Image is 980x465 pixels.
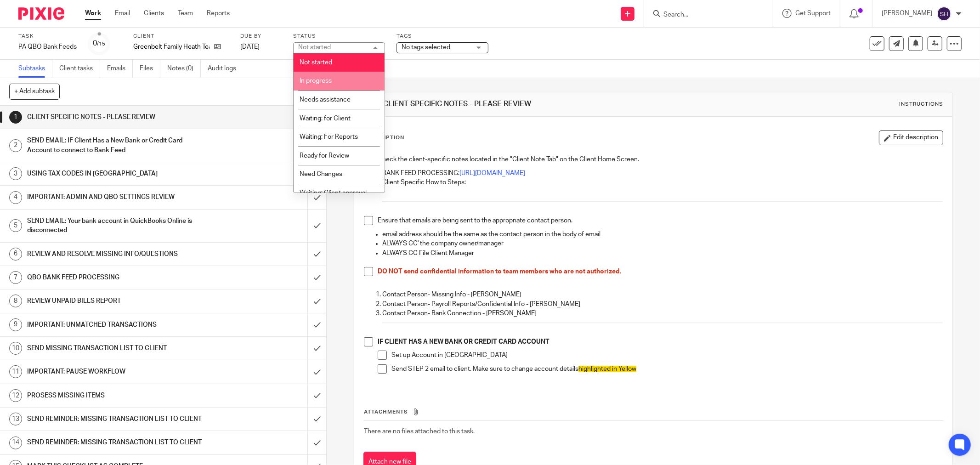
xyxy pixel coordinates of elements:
p: email address should be the same as the contact person in the body of email [382,230,943,239]
span: There are no files attached to this task. [364,428,475,435]
h1: IMPORTANT: PAUSE WORKFLOW [27,365,208,379]
a: Emails [107,60,133,78]
a: Reports [207,9,230,18]
label: Due by [240,33,282,40]
div: 6 [9,248,22,261]
h1: USING TAX CODES IN [GEOGRAPHIC_DATA] [27,167,208,181]
h1: IMPORTANT: ADMIN AND QBO SETTINGS REVIEW [27,190,208,204]
div: 2 [9,139,22,152]
p: Contact Person- Missing Info - [PERSON_NAME] [382,290,943,299]
p: ALWAYS CC File Client Manager [382,249,943,258]
div: 9 [9,318,22,331]
h1: REVIEW UNPAID BILLS REPORT [27,294,208,308]
strong: IF CLIENT HAS A NEW BANK OR CREDIT CARD ACCOUNT [378,339,549,345]
a: Client tasks [59,60,100,78]
h1: PROSESS MISSING ITEMS [27,389,208,403]
div: 12 [9,389,22,402]
span: DO NOT [378,268,402,275]
span: Ready for Review [300,153,349,159]
div: Not started [298,44,331,51]
span: Needs assistance [300,96,351,103]
p: BANK FEED PROCESSING: [382,169,943,178]
h1: SEND EMAIL: IF Client Has a New Bank or Credit Card Account to connect to Bank Feed [27,134,208,157]
a: Work [85,9,101,18]
h1: REVIEW AND RESOLVE MISSING INFO/QUESTIONS [27,247,208,261]
div: 3 [9,167,22,180]
p: [PERSON_NAME] [882,9,932,18]
span: Attachments [364,409,408,414]
a: Subtasks [18,60,52,78]
p: Contact Person- Payroll Reports/Confidential Info - [PERSON_NAME] [382,300,943,309]
button: Edit description [879,130,943,145]
div: 8 [9,295,22,307]
div: 10 [9,342,22,355]
span: Get Support [795,10,831,17]
span: In progress [300,78,332,84]
p: Check the client-specific notes located in the "Client Note Tab" on the Client Home Screen. [378,155,943,164]
p: Send STEP 2 email to client. Make sure to change account details [391,364,943,374]
div: 7 [9,271,22,284]
h1: SEND REMINDER: MISSING TRANSACTION LIST TO CLIENT [27,436,208,449]
span: [DATE] [240,44,260,50]
img: svg%3E [937,6,952,21]
h1: CLIENT SPECIFIC NOTES - PLEASE REVIEW [27,110,208,124]
label: Status [293,33,385,40]
div: 1 [9,111,22,124]
a: [URL][DOMAIN_NAME] [459,170,525,176]
span: Not started [300,59,332,66]
a: Email [115,9,130,18]
label: Tags [397,33,488,40]
h1: SEND EMAIL: Your bank account in QuickBooks Online is disconnected [27,214,208,238]
h1: SEND MISSING TRANSACTION LIST TO CLIENT [27,341,208,355]
span: Waiting: for Client [300,115,351,122]
input: Search [663,11,745,19]
span: Need Changes [300,171,342,177]
img: Pixie [18,7,64,20]
div: Instructions [899,101,943,108]
div: 11 [9,365,22,378]
a: Files [140,60,160,78]
span: No tags selected [402,44,450,51]
label: Task [18,33,77,40]
div: 0 [93,38,106,49]
span: Waiting: For Reports [300,134,358,140]
h1: CLIENT SPECIFIC NOTES - PLEASE REVIEW [383,99,673,109]
a: Clients [144,9,164,18]
div: 13 [9,413,22,425]
p: ALWAYS CC' the company owner/manager [382,239,943,248]
p: Set up Account in [GEOGRAPHIC_DATA] [391,351,943,360]
p: Greenbelt Family Heath Team [133,42,210,51]
h1: IMPORTANT: UNMATCHED TRANSACTIONS [27,318,208,332]
a: Notes (0) [167,60,201,78]
h1: SEND REMINDER: MISSING TRANSACTION LIST TO CLIENT [27,412,208,426]
p: Client Specific How to Steps: [382,178,943,187]
p: Ensure that emails are being sent to the appropriate contact person. [378,216,943,225]
p: Contact Person- Bank Connection - [PERSON_NAME] [382,309,943,318]
button: + Add subtask [9,84,60,99]
a: Team [178,9,193,18]
div: 5 [9,219,22,232]
label: Client [133,33,229,40]
span: highlighted in Yellow [578,366,636,372]
a: Audit logs [208,60,243,78]
div: PA QBO Bank Feeds [18,42,77,51]
div: 4 [9,191,22,204]
span: send confidential information to team members who are not authorized. [404,268,621,275]
span: Waiting: Client approval [300,190,367,196]
small: /15 [97,41,106,46]
div: 14 [9,437,22,449]
h1: QBO BANK FEED PROCESSING [27,271,208,284]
